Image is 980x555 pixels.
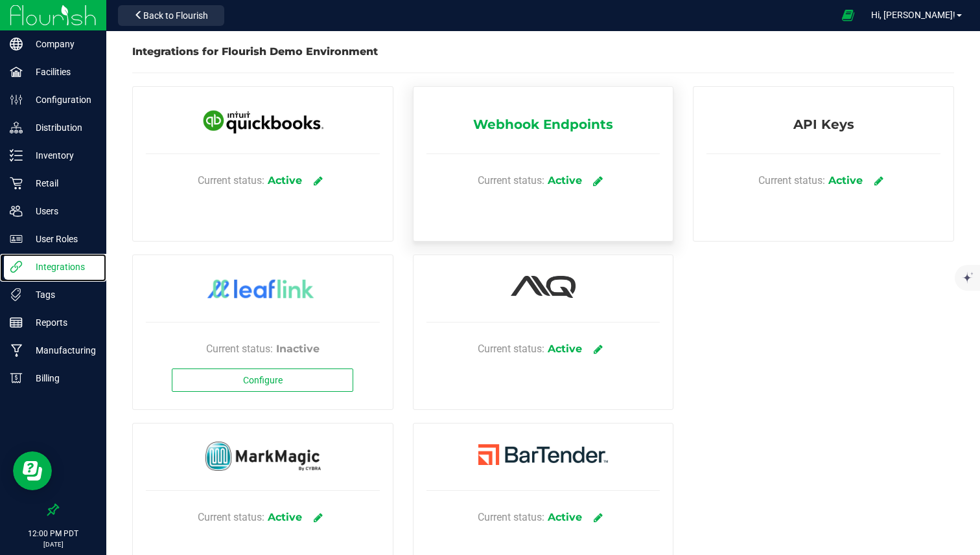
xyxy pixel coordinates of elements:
[23,315,100,330] p: Reports
[23,203,100,219] p: Users
[268,173,302,188] div: Active
[478,510,544,525] span: Current status:
[478,173,544,188] span: Current status:
[10,344,23,357] inline-svg: Manufacturing
[10,121,23,134] inline-svg: Distribution
[10,205,23,218] inline-svg: Users
[6,528,100,539] p: 12:00 PM PDT
[10,260,23,273] inline-svg: Integrations
[10,177,23,190] inline-svg: Retail
[548,341,582,357] div: Active
[23,231,100,247] p: User Roles
[473,115,613,141] span: Webhook Endpoints
[268,510,302,525] div: Active
[10,93,23,106] inline-svg: Configuration
[276,341,320,357] div: Inactive
[23,36,100,52] p: Company
[143,10,208,21] span: Back to Flourish
[834,3,863,28] span: Open Ecommerce Menu
[23,120,100,135] p: Distribution
[10,372,23,385] inline-svg: Billing
[23,343,100,358] p: Manufacturing
[6,539,100,549] p: [DATE]
[828,173,863,188] div: Active
[198,270,327,310] img: LeafLink
[478,444,608,465] img: BarTender
[10,288,23,301] inline-svg: Tags
[206,341,273,357] span: Current status:
[548,173,582,188] div: Active
[10,316,23,329] inline-svg: Reports
[548,510,582,525] div: Active
[23,287,100,302] p: Tags
[23,259,100,275] p: Integrations
[478,341,544,357] span: Current status:
[10,65,23,78] inline-svg: Facilities
[198,173,264,188] span: Current status:
[871,10,955,20] span: Hi, [PERSON_NAME]!
[23,64,100,80] p: Facilities
[118,5,224,26] button: Back to Flourish
[47,503,60,516] label: Pin the sidebar to full width on large screens
[23,92,100,108] p: Configuration
[198,510,264,525] span: Current status:
[758,173,825,188] span: Current status:
[243,375,283,385] span: Configure
[172,368,353,392] button: Configure
[10,232,23,245] inline-svg: User Roles
[23,176,100,191] p: Retail
[793,115,854,141] span: API Keys
[23,148,100,163] p: Inventory
[198,103,327,139] img: QuickBooks Online
[204,442,321,470] img: MarkMagic By Cybra
[10,38,23,51] inline-svg: Company
[23,370,100,386] p: Billing
[132,45,378,58] span: Integrations for Flourish Demo Environment
[13,451,52,490] iframe: Resource center
[10,149,23,162] inline-svg: Inventory
[511,276,576,298] img: Alpine IQ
